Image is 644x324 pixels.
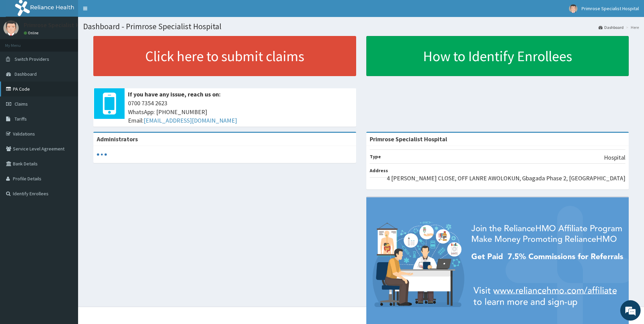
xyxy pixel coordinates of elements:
[604,153,625,162] p: Hospital
[370,167,388,174] b: Address
[624,24,639,30] li: Here
[15,101,28,107] span: Claims
[24,22,98,28] p: Primrose Specialist Hospital
[15,71,37,77] span: Dashboard
[83,22,639,31] h1: Dashboard - Primrose Specialist Hospital
[128,90,221,98] b: If you have any issue, reach us on:
[97,149,107,160] svg: audio-loading
[15,116,27,122] span: Tariffs
[370,154,381,160] b: Type
[24,31,40,35] a: Online
[582,5,639,12] span: Primrose Specialist Hospital
[569,4,577,13] img: User Image
[3,20,19,36] img: User Image
[599,24,624,30] a: Dashboard
[93,36,356,76] a: Click here to submit claims
[366,36,629,76] a: How to Identify Enrollees
[387,174,625,183] p: 4 [PERSON_NAME] CLOSE, OFF LANRE AWOLOKUN, Gbagada Phase 2, [GEOGRAPHIC_DATA]
[15,56,49,62] span: Switch Providers
[144,116,237,124] a: [EMAIL_ADDRESS][DOMAIN_NAME]
[370,135,447,143] strong: Primrose Specialist Hospital
[97,135,138,143] b: Administrators
[128,99,353,125] span: 0700 7354 2623 WhatsApp: [PHONE_NUMBER] Email:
